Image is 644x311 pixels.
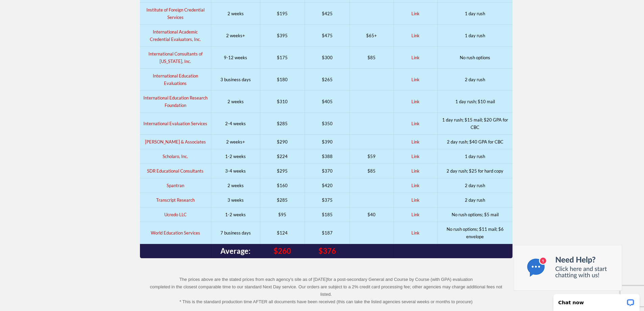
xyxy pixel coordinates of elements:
span: for a post-secondary General and Course by Course (with GPA) evaluation [327,277,473,282]
td: 2 weeks [211,91,260,113]
td: 1 day rush; $10 mail [438,91,512,113]
td: 1-2 weeks [211,207,260,222]
td: 1 day rush [438,25,512,47]
td: $475 [305,25,350,47]
a: Institute of Foreign Credential Services [146,7,205,20]
a: International Consultants of [US_STATE], Inc. [148,51,202,64]
a: Link [411,154,420,159]
a: Link [411,121,420,126]
td: 1 day rush; $15 mail; $20 GPA for CBC [438,113,512,135]
td: $420 [305,178,350,193]
td: $59 [350,149,393,164]
a: [PERSON_NAME] & Associates [145,139,206,145]
a: Link [411,55,420,60]
td: $124 [260,222,305,244]
a: International Education Evaluations [153,73,198,86]
td: $85 [350,47,393,69]
td: $285 [260,113,305,135]
td: 3-4 weeks [211,164,260,178]
td: $40 [350,207,393,222]
div: * This is the standard production time AFTER all documents have been received (this can take the ... [144,298,508,306]
a: Link [411,99,420,104]
td: $295 [260,164,305,178]
td: $285 [260,193,305,207]
td: $405 [305,91,350,113]
td: $175 [260,47,305,69]
a: SDR Educational Consultants [147,168,204,174]
td: 9-12 weeks [211,47,260,69]
a: World Education Services [151,230,200,236]
td: 3 weeks [211,193,260,207]
td: $395 [260,25,305,47]
td: $95 [260,207,305,222]
a: Link [411,230,420,236]
a: International Education Research Foundation [143,95,208,108]
td: No rush options; $11 mail; $6 envelope [438,222,512,244]
a: Link [411,168,420,174]
td: 2 weeks+ [211,25,260,47]
td: $160 [260,178,305,193]
a: Ucredo LLC [164,212,187,217]
a: Link [411,11,420,16]
td: No rush options [438,47,512,69]
td: $180 [260,69,305,91]
td: 2 weeks [211,3,260,25]
td: 2-4 weeks [211,113,260,135]
td: $300 [305,47,350,69]
td: 1 day rush [438,3,512,25]
a: Link [411,183,420,188]
td: $388 [305,149,350,164]
td: $185 [305,207,350,222]
td: $65+ [350,25,393,47]
a: Spantran [167,183,184,188]
a: International Evaluation Services [143,121,207,126]
a: Link [411,197,420,203]
td: $425 [305,3,350,25]
td: 2 day rush [438,178,512,193]
a: Transcript Research [156,197,195,203]
strong: $376 [318,246,336,256]
td: $85 [350,164,393,178]
div: The prices above are the stated prices from each agency's site as of [DATE] [144,276,508,283]
a: International Academic Credential Evaluators, Inc. [150,29,201,42]
td: 3 business days [211,69,260,91]
span: completed in the closest comparable time to our standard Next Day service. Our orders are subject... [150,284,502,297]
td: $370 [305,164,350,178]
td: No rush options; $5 mail [438,207,512,222]
iframe: LiveChat chat widget [549,290,644,311]
td: 2 day rush; $25 for hard copy [438,164,512,178]
td: 7 business days [211,222,260,244]
a: Link [411,33,420,38]
strong: $260 [273,246,291,256]
td: $375 [305,193,350,207]
a: Link [411,212,420,217]
a: Scholaro, Inc. [163,154,188,159]
td: $310 [260,91,305,113]
td: 2 weeks [211,178,260,193]
a: Link [411,139,420,145]
td: 1-2 weeks [211,149,260,164]
td: $390 [305,135,350,149]
a: Link [411,77,420,82]
td: 2 day rush [438,69,512,91]
img: Chat now [514,245,622,291]
td: $187 [305,222,350,244]
td: 2 day rush; $40 GPA for CBC [438,135,512,149]
td: $350 [305,113,350,135]
td: 1 day rush [438,149,512,164]
td: 2 day rush [438,193,512,207]
td: 2 weeks+ [211,135,260,149]
td: $195 [260,3,305,25]
strong: Average: [220,246,251,256]
td: $224 [260,149,305,164]
td: $290 [260,135,305,149]
td: $265 [305,69,350,91]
